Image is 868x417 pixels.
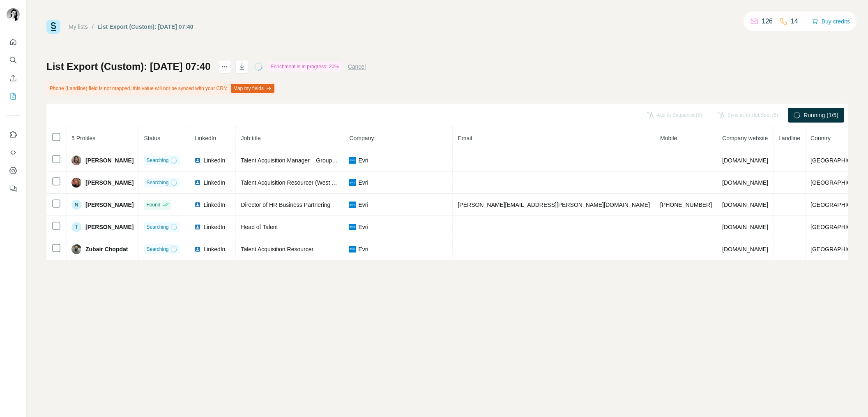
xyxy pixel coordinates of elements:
span: [DOMAIN_NAME] [722,246,768,253]
button: Map my fields [231,84,274,93]
button: actions [218,60,231,73]
span: Searching [146,179,168,186]
button: My lists [7,89,20,104]
span: Searching [146,157,168,164]
span: [PHONE_NUMBER] [660,202,712,208]
a: My lists [69,23,88,30]
span: [DOMAIN_NAME] [722,202,768,208]
button: Quick start [7,35,20,49]
span: [DOMAIN_NAME] [722,224,768,230]
div: T [71,222,81,232]
span: Evri [358,245,368,253]
span: Country [810,135,831,141]
span: LinkedIn [203,245,225,253]
img: company-logo [349,246,356,253]
span: Head of Talent [241,224,278,230]
li: / [92,23,94,31]
span: Director of HR Business Partnering [241,202,330,208]
span: Evri [358,156,368,164]
span: Company website [722,135,768,141]
div: Enrichment is in progress: 20% [268,62,341,72]
span: [PERSON_NAME] [85,156,134,164]
span: Landline [778,135,800,141]
span: [PERSON_NAME][EMAIL_ADDRESS][PERSON_NAME][DOMAIN_NAME] [458,202,650,208]
img: LinkedIn logo [194,157,201,164]
img: Surfe Logo [46,20,60,34]
div: Phone (Landline) field is not mapped, this value will not be synced with your CRM [46,81,276,95]
span: Talent Acquisition Resourcer (West Area) [241,179,345,186]
button: Enrich CSV [7,71,20,86]
span: [DOMAIN_NAME] [722,157,768,164]
span: Mobile [660,135,677,141]
span: Running (1/5) [804,111,838,119]
img: LinkedIn logo [194,224,201,230]
button: Dashboard [7,163,20,178]
p: 126 [762,16,773,26]
span: LinkedIn [203,201,225,209]
h1: List Export (Custom): [DATE] 07:40 [46,60,211,73]
span: Evri [358,178,368,187]
span: 5 Profiles [71,135,95,141]
span: [DOMAIN_NAME] [722,179,768,186]
p: 14 [791,16,798,26]
span: Found [146,201,160,208]
button: Search [7,53,20,67]
span: Company [349,135,374,141]
img: Avatar [71,155,81,165]
img: company-logo [349,179,356,186]
img: LinkedIn logo [194,246,201,253]
span: Searching [146,223,168,231]
span: Talent Acquisition Resourcer [241,246,313,253]
button: Feedback [7,181,20,196]
span: Evri [358,223,368,231]
span: Status [144,135,160,141]
span: Zubair Chopdat [85,245,128,253]
span: LinkedIn [194,135,216,141]
img: LinkedIn logo [194,179,201,186]
span: LinkedIn [203,223,225,231]
span: Searching [146,246,168,253]
img: Avatar [71,178,81,188]
span: [PERSON_NAME] [85,178,134,187]
span: Email [458,135,472,141]
img: Avatar [71,244,81,254]
span: [PERSON_NAME] [85,223,134,231]
div: N [71,200,81,210]
img: company-logo [349,224,356,230]
span: LinkedIn [203,178,225,187]
div: List Export (Custom): [DATE] 07:40 [98,23,193,31]
span: LinkedIn [203,156,225,164]
img: company-logo [349,157,356,164]
span: Job title [241,135,260,141]
button: Use Surfe API [7,145,20,160]
span: Evri [358,201,368,209]
button: Cancel [348,63,366,71]
img: Avatar [7,8,20,21]
span: [PERSON_NAME] [85,201,134,209]
span: Talent Acquisition Manager – Group Strategic ([GEOGRAPHIC_DATA]) [241,157,421,164]
button: Buy credits [812,16,850,27]
button: Use Surfe on LinkedIn [7,127,20,142]
img: company-logo [349,202,356,208]
img: LinkedIn logo [194,202,201,208]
